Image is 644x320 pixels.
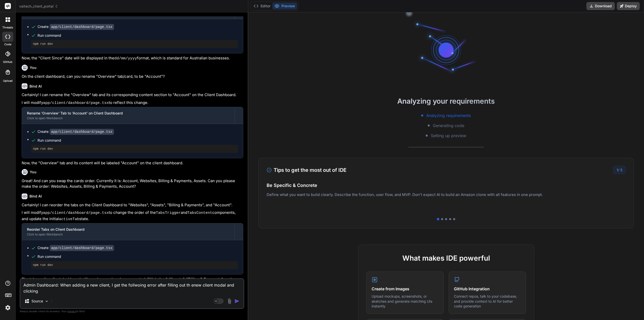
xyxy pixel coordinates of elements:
[2,25,13,30] label: threads
[20,309,244,314] p: Always double-check its answers. Your in Bind
[22,92,243,98] p: Certainly! I can rename the "Overview" tab and its corresponding content section to "Account" on ...
[272,3,297,10] button: Preview
[617,168,618,172] span: 1
[27,116,230,120] div: Click to open Workbench
[22,178,243,189] p: Great! And can you swap the cards order. Currently it is: Account, Websites, Billing & Payments, ...
[114,56,137,61] code: dd/mm/yyyy
[38,138,238,143] span: Run command
[33,263,236,267] pre: npm run dev
[30,65,37,70] h6: You
[29,194,42,199] h6: Bind AI
[38,254,238,259] span: Run command
[45,299,49,303] img: Pick Models
[22,210,243,222] p: I will modify to change the order of the and components, and update the initial state.
[454,294,521,309] p: Connect repos, talk to your codebase, and provide context to AI for better code generation
[227,298,232,304] img: attachment
[156,211,181,215] code: TabsTrigger
[33,42,236,46] pre: npm run dev
[20,279,243,294] textarea: Admin Dashboard: When adding a new client, I get the follwoing error after filling out th enew cl...
[29,84,42,89] h6: Bind AI
[613,166,626,174] div: /
[27,232,230,236] div: Click to open Workbench
[248,96,644,106] h2: Analyzing your requirements
[38,33,238,38] span: Run command
[50,245,114,251] code: app/client/dashboard/page.tsx
[620,168,622,172] span: 5
[252,3,272,10] button: Editor
[38,24,114,29] div: Create
[22,100,243,106] p: I will modify to reflect this change.
[43,101,109,105] code: app/client/dashboard/page.tsx
[431,133,466,139] span: Setting up preview
[372,294,438,309] p: Upload mockups, screenshots, or sketches and generate matching UIs instantly
[372,286,438,292] h4: Create from Images
[433,123,464,129] span: Generating code
[27,111,230,116] div: Rename 'Overview' Tab to 'Account' on Client Dashboard
[38,245,114,251] div: Create
[366,253,526,263] h2: What makes IDE powerful
[4,303,12,312] img: settings
[586,2,615,10] button: Download
[31,299,43,304] p: Source
[22,74,243,79] p: On the client dashboard, can you rename "Overview" tab/card, to be "Account"?
[38,129,114,134] div: Create
[426,112,471,118] span: Analyzing requirements
[50,129,114,135] code: app/client/dashboard/page.tsx
[43,211,109,215] code: app/client/dashboard/page.tsx
[27,227,230,232] div: Reorder Tabs on Client Dashboard
[3,60,12,64] label: GitHub
[22,223,235,240] button: Reorder Tabs on Client DashboardClick to open Workbench
[22,276,243,288] p: The tabs on the client dashboard will now be reordered as requested: "Websites", "Assets", "Billi...
[267,182,626,189] h4: Be Specific & Concrete
[59,217,79,221] code: activeTab
[4,42,11,47] label: code
[22,202,243,208] p: Certainly! I can reorder the tabs on the Client Dashboard to "Websites", "Assets", "Billing & Pay...
[50,24,114,30] code: app/client/dashboard/page.tsx
[67,310,77,313] span: privacy
[234,299,239,304] img: icon
[22,160,243,166] p: Now, the "Overview" tab and its content will be labeled "Account" on the client dashboard.
[3,79,13,83] label: Upload
[30,170,37,175] h6: You
[22,107,235,124] button: Rename 'Overview' Tab to 'Account' on Client DashboardClick to open Workbench
[617,2,640,10] button: Deploy
[454,286,521,292] h4: GitHub Integration
[267,166,346,174] h3: Tips to get the most out of IDE
[33,147,236,151] pre: npm run dev
[187,211,212,215] code: TabsContent
[22,55,243,62] p: Now, the "Client Since" date will be displayed in the format, which is standard for Australian bu...
[19,4,58,9] span: vaitech_client_portal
